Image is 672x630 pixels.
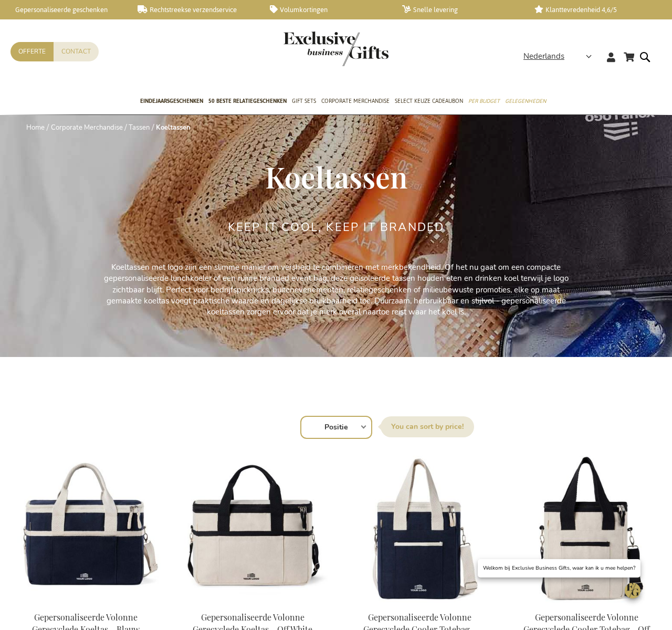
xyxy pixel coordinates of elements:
a: Offerte [10,42,54,61]
a: Volumkortingen [270,5,385,14]
span: Gift Sets [292,96,316,107]
a: Tassen [129,123,150,132]
span: Corporate Merchandise [321,96,390,107]
a: Snelle levering [402,5,518,14]
span: Select Keuze Cadeaubon [395,96,463,107]
a: Gepersonaliseerde Volonne Gerecyclede Cooler Totebag - Off White [511,598,661,608]
p: Koeltassen met logo zijn een slimme manier om versheid te combineren met merkbekendheid. Of het n... [100,262,572,318]
a: Select Keuze Cadeaubon [395,89,463,115]
a: Contact [54,42,99,61]
a: 50 beste relatiegeschenken [208,89,287,115]
a: Gepersonaliseerde Volonne Gerecyclede Koeltas - Blauw [10,598,161,608]
a: store logo [283,31,336,66]
a: Home [26,123,45,132]
a: Eindejaarsgeschenken [140,89,203,115]
a: Gepersonaliseerde Volonne Gerecyclede Cooler Totebag - Blauw [344,598,495,608]
a: Gift Sets [292,89,316,115]
span: Eindejaarsgeschenken [140,96,203,107]
h2: Keep It Cool, Keep It Branded [228,221,445,234]
img: Exclusive Business gifts logo [283,31,388,66]
img: Gepersonaliseerde Volonne Gerecyclede Koeltas - Blauw [10,456,161,603]
img: Gepersonaliseerde Volonne Gerecyclede Cooler Totebag - Off White [511,456,661,603]
a: Per Budget [468,89,500,115]
img: Gepersonaliseerde Volonne Gerecyclede Cooler Totebag - Blauw [344,456,495,603]
a: Corporate Merchandise [321,89,390,115]
a: Gelegenheden [505,89,546,115]
a: Klanttevredenheid 4,6/5 [534,5,650,14]
span: Nederlands [523,50,564,62]
strong: Koeltassen [156,123,191,132]
span: 50 beste relatiegeschenken [208,96,287,107]
a: Gepersonaliseerde geschenken [5,5,121,14]
span: Gelegenheden [505,96,546,107]
label: Sorteer op [381,416,474,437]
a: Corporate Merchandise [51,123,123,132]
a: Rechtstreekse verzendservice [138,5,253,14]
span: Per Budget [468,96,500,107]
img: Gepersonaliseerde Volonne Gerecyclede Koeltas - Off White [177,456,328,603]
span: Koeltassen [265,157,407,196]
a: Gepersonaliseerde Volonne Gerecyclede Koeltas - Off White [177,598,328,608]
